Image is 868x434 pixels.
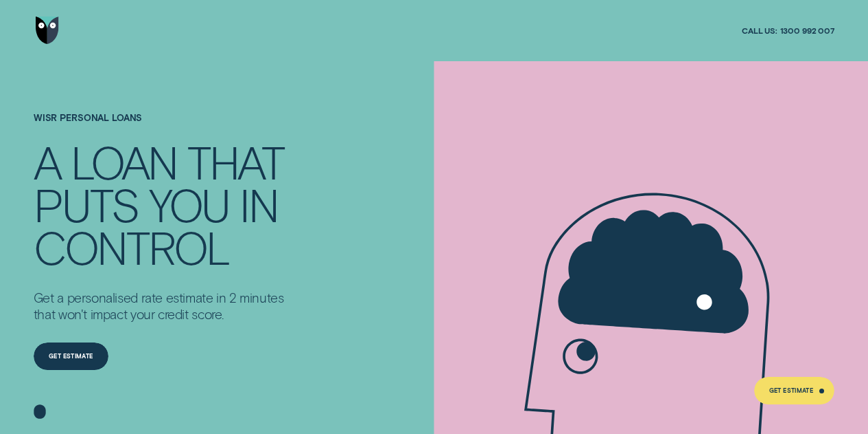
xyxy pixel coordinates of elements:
h1: Wisr Personal Loans [34,113,298,141]
div: IN [239,184,278,226]
a: Call us:1300 992 007 [742,25,834,36]
img: Wisr [36,17,58,44]
div: CONTROL [34,226,229,269]
span: Call us: [742,25,777,36]
div: YOU [149,184,229,226]
p: Get a personalised rate estimate in 2 minutes that won't impact your credit score. [34,290,298,323]
span: 1300 992 007 [780,25,835,36]
div: LOAN [71,140,177,183]
div: A [34,140,60,183]
a: Get Estimate [754,377,835,404]
div: THAT [187,140,283,183]
a: Get Estimate [34,343,108,370]
h4: A LOAN THAT PUTS YOU IN CONTROL [34,140,298,268]
div: PUTS [34,184,139,226]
